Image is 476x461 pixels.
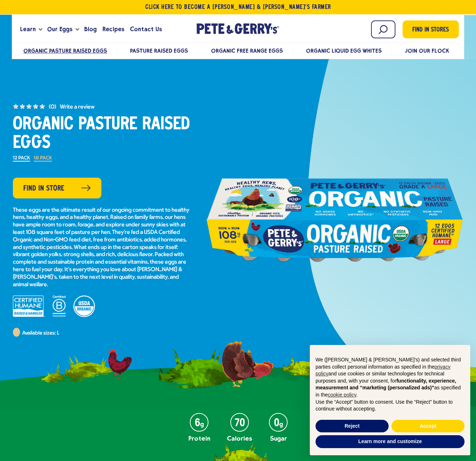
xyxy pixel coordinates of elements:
[102,25,124,34] span: Recipes
[13,156,30,162] label: 12 Pack
[130,47,188,54] a: Pasture Raised Eggs
[13,207,192,289] p: These eggs are the ultimate result of our ongoing commitment to healthy hens, healthy eggs, and a...
[306,47,382,54] a: Organic Liquid Egg Whites
[60,104,95,110] button: Write a Review (opens pop-up)
[279,421,283,427] em: g
[316,420,389,433] button: Reject
[17,20,39,39] a: Learn
[39,28,42,31] button: Open the dropdown menu for Learn
[391,420,465,433] button: Accept
[200,421,204,427] em: g
[23,183,64,194] span: Find in Store
[316,399,465,413] p: Use the “Accept” button to consent. Use the “Reject” button to continue without accepting.
[328,392,356,398] a: cookie policy
[49,104,56,110] span: (0)
[195,420,200,427] strong: 6
[20,25,36,34] span: Learn
[403,20,459,38] a: Find in Stores
[100,20,127,39] a: Recipes
[76,28,79,31] button: Open the dropdown menu for Our Eggs
[274,420,279,427] strong: 0
[13,102,192,110] a: (0) No rating value average rating value is 0.0 of 5. Read 0 Reviews Same page link.Write a Revie...
[269,435,288,442] p: Sugar
[371,20,395,38] input: Search
[84,25,97,34] span: Blog
[235,420,245,427] strong: 70
[127,20,165,39] a: Contact Us
[23,47,107,54] a: Organic Pasture Raised Eggs
[13,178,101,198] a: Find in Store
[412,25,449,35] span: Find in Stores
[44,20,75,39] a: Our Eggs
[405,47,449,54] a: Join Our Flock
[188,435,210,442] p: Protein
[211,47,283,54] a: Organic Free Range Eggs
[81,20,100,39] a: Blog
[316,356,465,399] p: We ([PERSON_NAME] & [PERSON_NAME]'s) and selected third parties collect personal information as s...
[13,115,192,153] h1: Organic Pasture Raised Eggs
[22,331,59,336] span: Available sizes: L
[17,43,459,58] nav: desktop product menu
[227,435,252,442] p: Calories
[316,435,465,448] button: Learn more and customize
[34,156,52,162] label: 18 Pack
[47,25,72,34] span: Our Eggs
[130,25,162,34] span: Contact Us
